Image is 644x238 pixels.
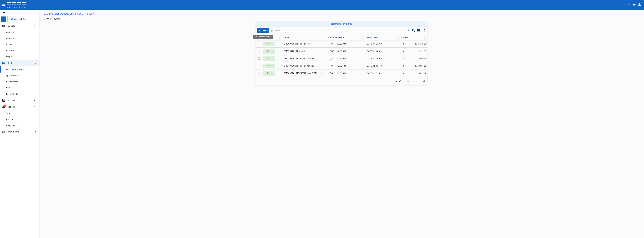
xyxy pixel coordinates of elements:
button: Column Actions [396,35,401,40]
span: Tasks [6,112,11,114]
span: [DATE] 11:01 am [366,72,382,74]
span: Go to last page [421,80,426,83]
button: Toggle full screen [421,28,426,33]
span: EFT01092025 RTA Transfer July [284,57,314,60]
span: [DATE] 12:10 pm [330,65,346,67]
span: Explore [6,118,13,120]
span: Contacts [6,31,14,33]
span: $ [403,65,404,67]
p: Integrations [7,130,33,133]
span: $ [403,58,404,60]
span: [DATE] 12:13 pm [366,65,382,67]
button: LCC Beenleigh Aquatic Cntr Stage 2 [43,11,85,17]
span: Go to previous page [411,80,416,83]
span: Paid [265,64,273,67]
span: EFT29092025 Beenleigh PTA [284,42,311,45]
span: Toggle select row [257,49,261,53]
button: Download CSV [407,28,411,33]
span: Add Electronic Payment [257,28,269,33]
span: [DATE] 10:55 am [330,72,346,74]
span: Ledger [6,56,12,58]
span: Project [86,13,95,15]
div: Payment Date [330,36,344,39]
button: Go to last page [421,79,426,84]
span: Toggle select row [257,57,261,61]
span: 31,219.65 [418,50,426,52]
span: $ [403,50,404,52]
span: Project Notices [6,125,19,127]
span: [DATE] 12:17 pm [330,58,346,60]
span: Spend Money [6,75,18,77]
span: [DATE] 12:29 pm [366,58,382,60]
button: Create [257,28,269,33]
input: LCC Beenleigh Aquatic Cntr Stage 2 [9,18,26,21]
span: [DATE] 12:00 am [330,43,346,45]
span: Claims [6,44,12,46]
span: EFT01092025 Beenleigh Aquatic [284,64,314,67]
span: Toggle select row [257,71,261,75]
span: Contracts [6,37,15,40]
span: Paid [265,42,273,45]
button: Go to next page [416,79,421,84]
span: 7 [4,105,6,107]
span: Electronic Payments [6,68,24,71]
p: Manage [7,24,33,27]
span: 47,450.70 [418,58,426,60]
span: $ [403,43,404,45]
span: Paid [265,72,273,75]
span: Paid [265,50,273,53]
span: [DATE] 11:09 am [330,50,346,52]
span: EFT17092025 Polysoft [284,50,305,53]
span: Receive Money [6,81,19,83]
span: 39,819.54 [418,72,426,74]
p: Notices [7,105,33,108]
span: Toggle select row [257,64,261,68]
span: 1-5 of 23 [394,80,404,83]
span: 1,431,340.65 [415,43,426,45]
span: [DATE] 11:07 am [366,43,382,45]
h6: Electronic Payments [256,22,427,25]
span: Paid [265,57,273,60]
span: Delete Electronic Payment [270,28,280,33]
p: Banking [7,62,33,65]
button: Column Actions [360,35,365,40]
span: 1,029,657.68 [415,65,426,67]
span: Documents [6,50,16,52]
span: [DATE] 11:10 am [366,50,382,52]
div: LB [1,16,6,22]
div: Label [284,36,289,39]
button: Column Actions [422,35,427,40]
button: Show/Hide search [411,28,416,33]
span: Toggle select row [257,42,261,46]
button: Show/Hide columns [416,28,421,33]
span: Reconcile [6,87,15,89]
button: Column Actions [323,35,328,40]
p: Create [262,29,268,32]
span: $ [403,72,404,74]
nav: breadcrumb [44,18,639,20]
span: Go to first page [406,80,411,83]
span: Bank Imports [6,93,18,95]
div: Add Electronic Payment [253,35,273,39]
span: EFT30072025 [PERSON_NAME] RTA - June [284,72,324,75]
p: Reports [7,99,33,102]
button: Open [31,17,35,21]
button: Column Actions [277,35,282,40]
a: Electronic Payments [44,18,62,20]
span: Go to next page [416,80,421,83]
div: Date Created [366,36,379,39]
div: Total [403,36,408,39]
